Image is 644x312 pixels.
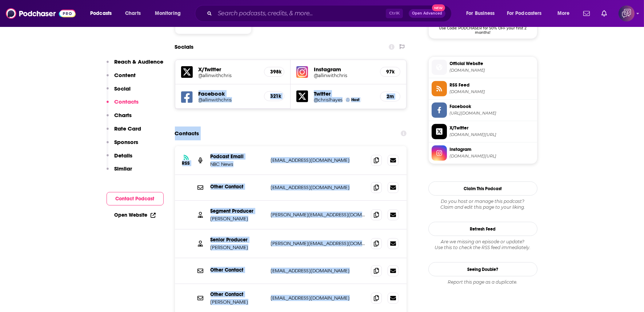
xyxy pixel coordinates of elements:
[386,69,394,75] h5: 97k
[115,152,133,159] p: Details
[211,208,265,214] p: Segment Producer
[450,111,534,116] span: https://www.facebook.com/allinwithchris
[552,8,579,19] button: open menu
[115,72,136,79] p: Content
[175,40,194,54] h2: Socials
[271,157,365,163] p: [EMAIL_ADDRESS][DOMAIN_NAME]
[429,22,537,35] span: Use Code: PODCHASER for 50% OFF your first 2 months!
[428,262,537,276] a: Seeing Double?
[115,139,139,145] p: Sponsors
[199,90,259,97] h5: Facebook
[125,8,141,19] span: Charts
[432,60,534,75] a: Official Website[DOMAIN_NAME]
[115,58,164,65] p: Reach & Audience
[115,165,132,172] p: Similar
[271,184,365,191] p: [EMAIL_ADDRESS][DOMAIN_NAME]
[107,112,132,125] button: Charts
[215,8,386,19] input: Search podcasts, credits, & more...
[211,161,265,167] p: NBC News
[115,98,139,105] p: Contacts
[107,98,139,112] button: Contacts
[115,112,132,119] p: Charts
[271,268,365,274] p: [EMAIL_ADDRESS][DOMAIN_NAME]
[428,239,537,251] div: Are we missing an episode or update? Use this to check the RSS feed immediately.
[107,125,141,139] button: Rate Card
[314,73,374,78] a: @allinwithchris
[211,291,265,297] p: Other Contact
[271,240,365,247] p: [PERSON_NAME][EMAIL_ADDRESS][DOMAIN_NAME]
[502,8,552,19] button: open menu
[85,8,121,19] button: open menu
[270,93,278,99] h5: 321k
[386,9,403,18] span: Ctrl K
[107,165,132,179] button: Similar
[175,127,199,140] h2: Contacts
[6,7,76,20] img: Podchaser - Follow, Share and Rate Podcasts
[432,145,534,161] a: Instagram[DOMAIN_NAME][URL]
[120,8,145,19] a: Charts
[107,152,133,165] button: Details
[580,7,593,20] a: Show notifications dropdown
[107,72,136,85] button: Content
[428,199,537,204] span: Do you host or manage this podcast?
[271,212,365,218] p: [PERSON_NAME][EMAIL_ADDRESS][DOMAIN_NAME]
[314,66,374,73] h5: Instagram
[314,90,374,97] h5: Twitter
[428,199,537,210] div: Claim and edit this page to your liking.
[90,8,112,19] span: Podcasts
[450,125,534,131] span: X/Twitter
[466,8,495,19] span: For Business
[450,89,534,95] span: podcastfeeds.nbcnews.com
[199,97,259,103] a: @allinwithchris
[428,181,537,196] button: Claim This Podcast
[507,8,542,19] span: For Podcasters
[199,66,259,73] h5: X/Twitter
[619,5,635,21] img: User Profile
[296,66,308,78] img: iconImage
[432,81,534,96] a: RSS Feed[DOMAIN_NAME]
[107,58,164,72] button: Reach & Audience
[599,7,610,20] a: Show notifications dropdown
[450,103,534,110] span: Facebook
[270,69,278,75] h5: 398k
[314,97,343,103] a: @chrislhayes
[202,5,459,22] div: Search podcasts, credits, & more...
[351,97,359,102] span: Host
[428,279,537,285] div: Report this page as a duplicate.
[619,5,635,21] span: Logged in as corioliscompany
[450,82,534,88] span: RSS Feed
[450,146,534,153] span: Instagram
[619,5,635,21] button: Show profile menu
[211,153,265,160] p: Podcast Email
[155,8,181,19] span: Monitoring
[107,139,139,152] button: Sponsors
[409,9,445,18] button: Open AdvancedNew
[450,132,534,137] span: twitter.com/allinwithchris
[346,98,350,102] img: Chris Hayes
[271,295,365,301] p: [EMAIL_ADDRESS][DOMAIN_NAME]
[182,160,190,166] h3: RSS
[115,212,156,218] a: Open Website
[211,244,265,251] p: [PERSON_NAME]
[557,8,570,19] span: More
[107,85,131,99] button: Social
[211,216,265,222] p: [PERSON_NAME]
[211,299,265,305] p: [PERSON_NAME]
[450,68,534,73] span: nbcnews.com
[432,4,445,11] span: New
[461,8,504,19] button: open menu
[432,124,534,139] a: X/Twitter[DOMAIN_NAME][URL]
[107,192,164,205] button: Contact Podcast
[386,93,394,100] h5: 2m
[211,237,265,243] p: Senior Producer
[412,12,442,15] span: Open Advanced
[211,267,265,273] p: Other Contact
[199,73,259,78] a: @allinwithchris
[211,184,265,190] p: Other Contact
